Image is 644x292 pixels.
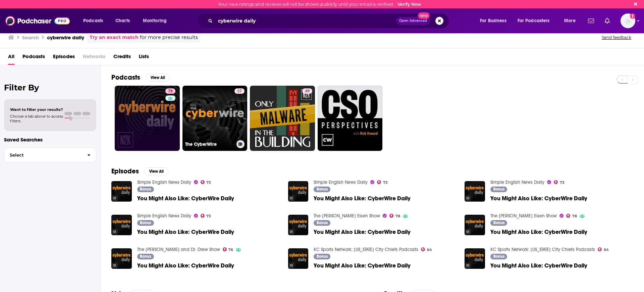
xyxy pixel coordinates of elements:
[383,181,388,184] span: 73
[215,15,396,26] input: Search podcasts, credits, & more...
[317,187,328,191] span: Bonus
[598,247,609,251] a: 64
[314,229,411,235] a: You Might Also Like: CyberWire Daily
[90,34,139,41] a: Try an exact match
[140,254,151,258] span: Bonus
[10,107,63,112] span: Want to filter your results?
[137,229,234,235] span: You Might Also Like: CyberWire Daily
[585,15,597,27] a: Show notifications dropdown
[4,148,96,163] button: Select
[621,13,635,28] span: Logged in as MelissaPS
[22,51,45,65] a: Podcasts
[111,73,140,82] h2: Podcasts
[206,215,211,218] span: 73
[237,88,242,95] span: 37
[314,196,411,201] span: You Might Also Like: CyberWire Daily
[288,215,309,235] img: You Might Also Like: CyberWire Daily
[250,86,315,151] a: 49
[317,254,328,258] span: Bonus
[111,15,134,26] a: Charts
[395,215,400,218] span: 78
[465,215,485,235] a: You Might Also Like: CyberWire Daily
[600,35,633,40] button: Send feedback
[513,15,559,26] button: open menu
[111,73,170,82] a: PodcastsView All
[83,51,105,65] span: Networks
[137,247,220,252] a: The Adam and Dr. Drew Show
[475,15,515,26] button: open menu
[602,15,612,27] a: Show notifications dropdown
[143,16,167,26] span: Monitoring
[621,13,635,28] button: Show profile menu
[111,215,132,235] img: You Might Also Like: CyberWire Daily
[234,88,245,94] a: 37
[493,187,504,191] span: Bonus
[427,248,432,251] span: 64
[314,247,418,252] a: KC Sports Network: Kansas City Chiefs Podcasts
[47,34,84,41] h3: cyberwire daily
[53,51,75,65] a: Episodes
[490,196,587,201] a: You Might Also Like: CyberWire Daily
[111,248,132,269] a: You Might Also Like: CyberWire Daily
[10,114,63,123] span: Choose a tab above to access filters.
[397,2,421,7] a: Verify Now
[111,167,168,175] a: EpisodesView All
[111,181,132,202] img: You Might Also Like: CyberWire Daily
[113,51,131,65] a: Credits
[302,88,312,94] a: 49
[4,136,96,143] p: Saved Searches
[490,229,587,235] a: You Might Also Like: CyberWire Daily
[305,88,310,95] span: 49
[314,213,380,219] a: The Rich Eisen Show
[146,74,170,82] button: View All
[317,221,328,225] span: Bonus
[115,86,180,151] a: 78
[78,15,112,26] button: open menu
[465,181,485,202] img: You Might Also Like: CyberWire Daily
[138,15,175,26] button: open menu
[203,13,455,29] div: Search podcasts, credits, & more...
[137,196,234,201] span: You Might Also Like: CyberWire Daily
[168,88,173,95] span: 78
[218,2,421,7] div: Your new ratings and reviews will not be shown publicly until your email is verified.
[288,181,309,202] img: You Might Also Like: CyberWire Daily
[490,263,587,268] a: You Might Also Like: CyberWire Daily
[201,214,211,218] a: 73
[314,263,411,268] a: You Might Also Like: CyberWire Daily
[137,263,234,268] a: You Might Also Like: CyberWire Daily
[140,187,151,191] span: Bonus
[111,167,139,175] h2: Episodes
[399,19,427,23] span: Open Advanced
[490,213,557,219] a: The Rich Eisen Show
[201,180,211,184] a: 73
[560,181,565,184] span: 73
[8,51,14,65] a: All
[396,17,430,25] button: Open AdvancedNew
[604,248,609,251] span: 64
[389,214,400,218] a: 78
[5,14,70,27] img: Podchaser - Follow, Share and Rate Podcasts
[465,248,485,269] img: You Might Also Like: CyberWire Daily
[288,248,309,269] img: You Might Also Like: CyberWire Daily
[490,247,595,252] a: KC Sports Network: Kansas City Chiefs Podcasts
[140,34,198,41] span: for more precise results
[206,181,211,184] span: 73
[314,179,368,185] a: Simple English News Daily
[137,179,191,185] a: Simple English News Daily
[223,247,233,251] a: 76
[139,51,149,65] a: Lists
